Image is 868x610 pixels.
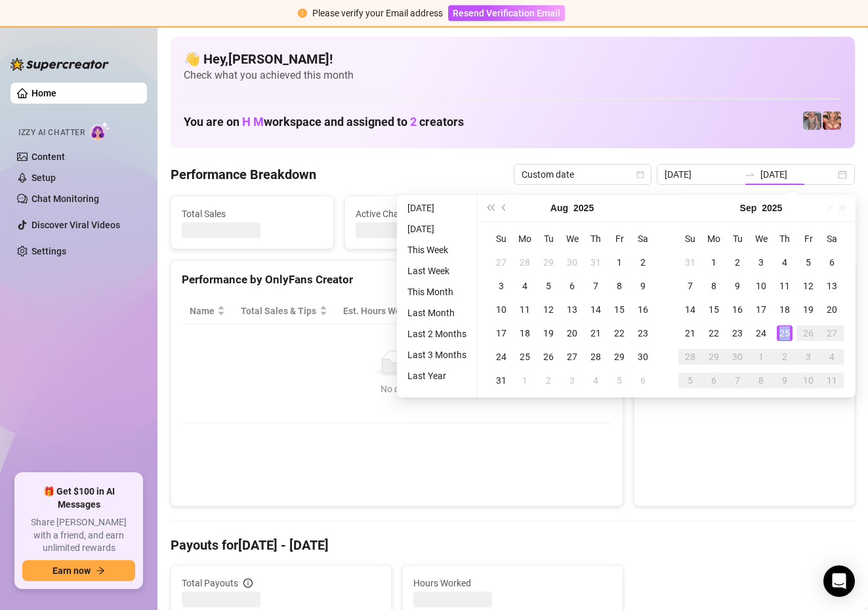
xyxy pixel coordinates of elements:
[636,171,644,178] span: calendar
[823,112,841,130] img: pennylondon
[516,298,612,324] th: Chat Conversion
[453,8,560,18] span: Resend Verification Email
[52,565,91,576] span: Earn now
[31,88,56,98] a: Home
[446,304,498,318] span: Sales / Hour
[410,115,417,129] span: 2
[182,298,233,324] th: Name
[312,6,443,20] div: Please verify your Email address
[90,121,110,140] img: AI Chatter
[645,271,844,289] div: Sales by OnlyFans Creator
[184,50,842,68] h4: 👋 Hey, [PERSON_NAME] !
[298,9,307,18] span: exclamation-circle
[522,165,644,184] span: Custom date
[22,516,135,555] span: Share [PERSON_NAME] with a friend, and earn unlimited rewards
[22,560,135,581] button: Earn nowarrow-right
[233,298,335,324] th: Total Sales & Tips
[184,68,842,83] span: Check what you achieved this month
[438,298,516,324] th: Sales / Hour
[745,169,755,180] span: to
[413,576,612,590] span: Hours Worked
[184,115,464,129] h1: You are on workspace and assigned to creators
[96,566,105,575] span: arrow-right
[171,165,316,184] h4: Performance Breakdown
[182,576,238,590] span: Total Payouts
[529,207,671,221] span: Messages Sent
[31,246,66,256] a: Settings
[760,167,835,182] input: End date
[803,112,821,130] img: pennylondonvip
[195,382,599,396] div: No data
[31,173,56,183] a: Setup
[243,579,253,588] span: info-circle
[823,565,855,597] div: Open Intercom Messenger
[745,169,755,180] span: swap-right
[190,304,215,318] span: Name
[665,167,739,182] input: Start date
[241,304,317,318] span: Total Sales & Tips
[31,152,65,162] a: Content
[343,304,420,318] div: Est. Hours Worked
[31,220,120,230] a: Discover Viral Videos
[31,193,99,204] a: Chat Monitoring
[356,207,497,221] span: Active Chats
[22,485,135,511] span: 🎁 Get $100 in AI Messages
[182,207,323,221] span: Total Sales
[242,115,264,129] span: H M
[10,58,109,71] img: logo-BBDzfeDw.svg
[448,5,565,21] button: Resend Verification Email
[524,304,594,318] span: Chat Conversion
[171,536,855,554] h4: Payouts for [DATE] - [DATE]
[182,271,612,289] div: Performance by OnlyFans Creator
[18,127,85,139] span: Izzy AI Chatter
